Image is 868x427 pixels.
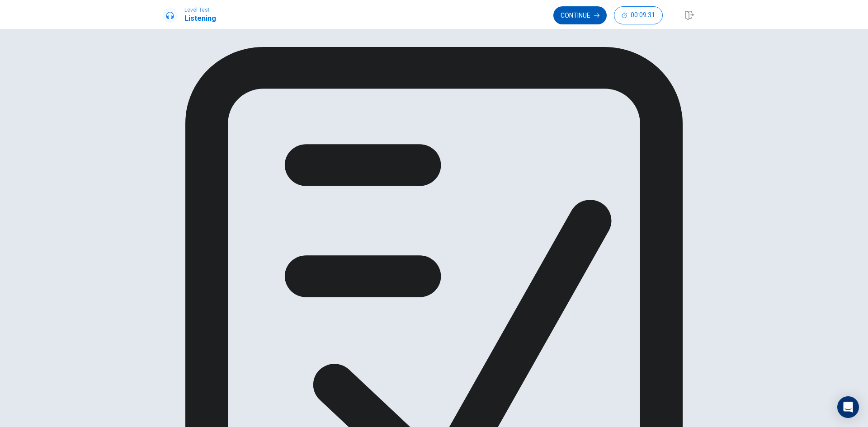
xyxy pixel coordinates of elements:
span: Level Test [184,7,216,13]
button: Continue [553,6,607,24]
button: 00:09:31 [614,6,663,24]
span: 00:09:31 [631,12,655,19]
h1: Listening [184,13,216,24]
div: Open Intercom Messenger [837,396,859,418]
